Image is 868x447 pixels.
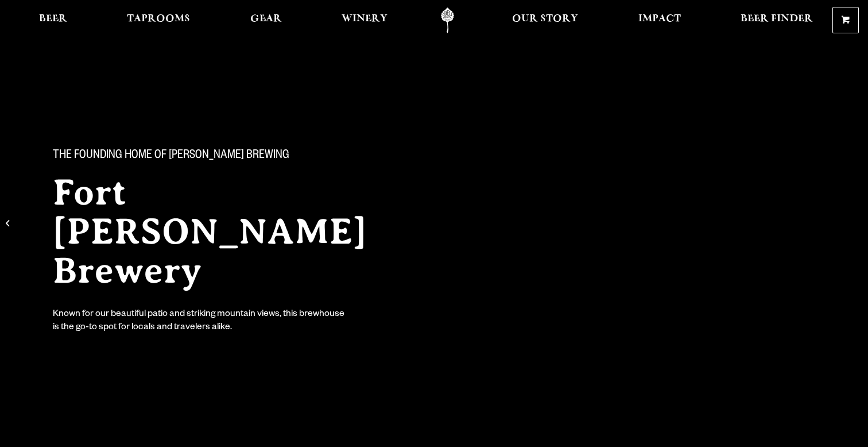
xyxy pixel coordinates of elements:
a: Odell Home [426,7,469,33]
h2: Fort [PERSON_NAME] Brewery [53,173,411,290]
a: Beer [32,7,75,33]
span: Taprooms [127,14,190,24]
span: Beer [39,14,67,24]
a: Taprooms [119,7,197,33]
a: Impact [631,7,688,33]
span: Gear [250,14,282,24]
span: Winery [342,14,387,24]
span: Impact [638,14,681,24]
a: Winery [334,7,395,33]
a: Our Story [505,7,586,33]
span: Beer Finder [741,14,813,24]
div: Known for our beautiful patio and striking mountain views, this brewhouse is the go-to spot for l... [53,309,347,335]
span: The Founding Home of [PERSON_NAME] Brewing [53,149,289,164]
span: Our Story [512,14,578,24]
a: Beer Finder [733,7,820,33]
a: Gear [243,7,289,33]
